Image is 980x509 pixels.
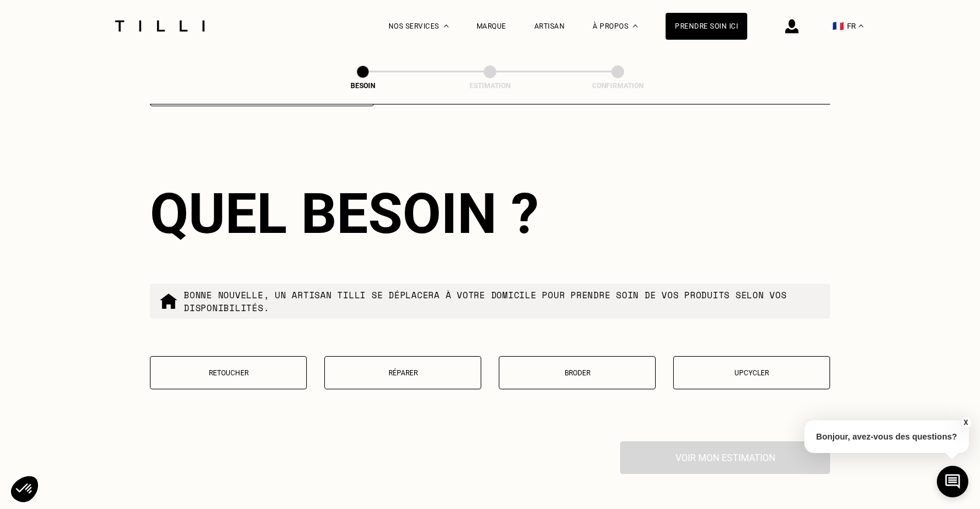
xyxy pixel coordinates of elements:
[159,292,178,311] img: commande à domicile
[304,82,421,90] div: Besoin
[559,82,676,90] div: Confirmation
[111,20,209,32] img: Logo du service de couturière Tilli
[477,22,506,30] a: Marque
[331,369,475,377] p: Réparer
[785,19,799,33] img: icône connexion
[499,356,656,389] button: Broder
[666,13,747,40] a: Prendre soin ici
[150,181,830,246] div: Quel besoin ?
[859,25,863,27] img: menu déroulant
[832,20,844,32] span: 🇫🇷
[184,288,821,314] p: Bonne nouvelle, un artisan tilli se déplacera à votre domicile pour prendre soin de vos produits ...
[432,82,548,90] div: Estimation
[444,25,449,27] img: Menu déroulant
[324,356,481,389] button: Réparer
[633,25,638,27] img: Menu déroulant à propos
[680,369,824,377] p: Upcycler
[534,22,565,30] a: Artisan
[150,356,307,389] button: Retoucher
[505,369,649,377] p: Broder
[960,416,971,429] button: X
[156,369,300,377] p: Retoucher
[804,420,969,453] p: Bonjour, avez-vous des questions?
[673,356,830,389] button: Upcycler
